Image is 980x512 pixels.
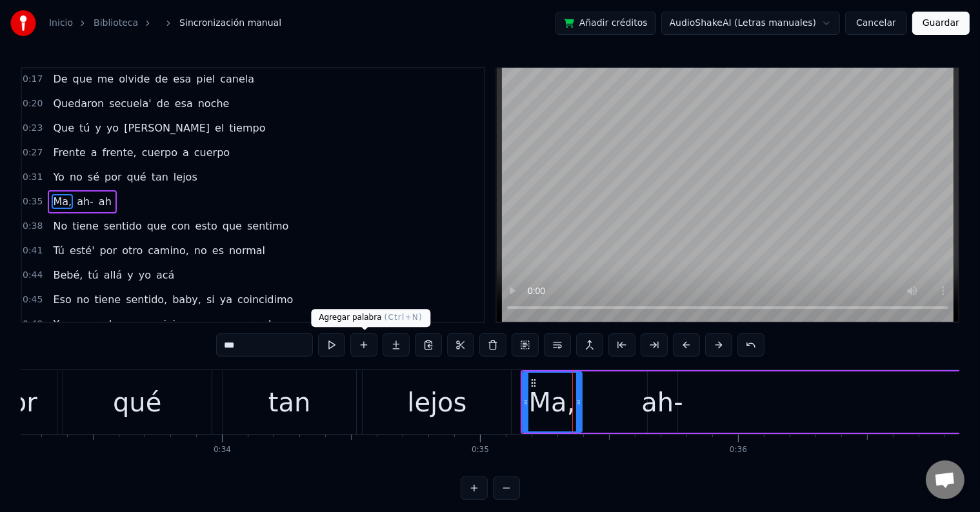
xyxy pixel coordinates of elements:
span: 0:44 [23,269,43,282]
span: a [90,145,99,160]
span: cuerpo [141,145,179,160]
span: 0:27 [23,146,43,159]
span: tú [86,268,99,282]
span: no [193,243,208,258]
span: un [63,317,79,331]
span: allá [103,268,124,282]
span: Tú [52,243,65,258]
span: Eso [52,292,72,307]
span: 0:17 [23,73,43,86]
span: esa [174,96,194,111]
span: yo [105,121,120,135]
span: de [154,72,169,86]
span: a [181,145,190,160]
span: normal [228,243,266,258]
span: con [170,219,192,233]
span: vivimo, [156,317,196,331]
span: yo [137,268,152,282]
span: sentimo [246,219,290,233]
span: otro [121,243,144,258]
span: Que [52,121,75,135]
span: par [82,317,102,331]
span: tiene [71,219,100,233]
span: Y [52,317,61,331]
span: coincidimo [236,292,294,307]
div: qué [113,383,161,422]
span: y [126,268,134,282]
span: sentido [103,219,143,233]
span: [PERSON_NAME] [123,121,211,135]
span: ah [97,194,113,209]
div: 0:35 [472,445,489,455]
span: 0:20 [23,97,43,110]
span: y [94,121,102,135]
span: 0:35 [23,195,43,208]
span: qué [126,170,148,184]
span: Sincronización manual [179,17,281,30]
span: 0:49 [23,318,43,331]
span: que [146,219,168,233]
span: ya [219,292,234,307]
span: frente, [101,145,138,160]
span: normal [234,317,273,331]
span: sentido, [125,292,168,307]
span: tiene [94,292,123,307]
span: De [52,72,68,86]
span: 0:41 [23,244,43,257]
img: youka [10,10,36,36]
span: 0:45 [23,293,43,306]
span: tú [78,121,91,135]
span: acá [155,268,175,282]
span: de [155,96,171,111]
span: cuerpo [193,145,231,160]
span: cosas [122,317,154,331]
span: si [205,292,216,307]
button: Guardar [912,12,970,35]
span: No [52,219,68,233]
span: ( Ctrl+N ) [385,313,423,322]
span: de [104,317,119,331]
a: Inicio [49,17,73,30]
span: ah- [75,194,95,209]
div: tan [268,383,311,422]
span: Frente [52,145,86,160]
span: piel [195,72,216,86]
span: el [214,121,225,135]
div: ah- [641,383,683,422]
span: tan [150,170,170,184]
nav: breadcrumb [49,17,281,30]
span: Quedaron [52,96,105,111]
span: baby, [171,292,203,307]
div: Ma, [529,383,575,422]
span: Bebé, [52,268,84,282]
span: que [72,72,94,86]
span: 0:23 [23,122,43,135]
div: 0:34 [214,445,231,455]
span: no [199,317,214,331]
span: camino, [146,243,190,258]
a: Biblioteca [94,17,138,30]
span: lejos [172,170,199,184]
span: me [96,72,115,86]
span: es [211,243,225,258]
span: Ma, [52,194,73,209]
div: lejos [407,383,466,422]
span: no [75,292,91,307]
span: esté' [68,243,96,258]
span: no [68,170,84,184]
span: secuela' [108,96,153,111]
button: Cancelar [845,12,907,35]
span: que [221,219,243,233]
span: por [103,170,123,184]
span: es [217,317,231,331]
button: Añadir créditos [555,12,656,35]
div: Chat abierto [926,460,965,499]
span: esa [172,72,192,86]
span: Yo [52,170,65,184]
span: 0:31 [23,171,43,184]
span: por [99,243,119,258]
div: Agregar palabra [311,309,430,327]
span: noche [197,96,231,111]
div: 0:36 [730,445,747,455]
span: olvide [117,72,151,86]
